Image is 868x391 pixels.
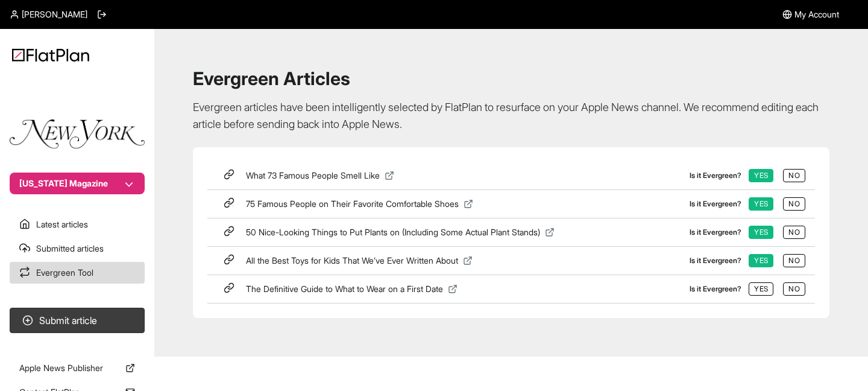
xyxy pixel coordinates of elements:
[10,214,145,235] a: Latest articles
[10,308,145,333] button: Submit article
[10,357,145,379] a: Apple News Publisher
[783,169,805,182] button: No
[690,172,741,179] label: Is it Evergreen?
[794,8,839,21] span: My Account
[22,8,87,21] span: [PERSON_NAME]
[12,48,89,62] img: Logo
[246,199,459,209] span: 75 Famous People on Their Favorite Comfortable Shoes
[246,255,458,265] span: All the Best Toys for Kids That We’ve Ever Written About
[783,282,805,296] button: No
[690,200,741,208] label: Is it Evergreen?
[749,282,773,296] button: Yes
[749,197,773,211] button: Yes
[10,238,145,259] a: Submitted articles
[10,173,145,194] button: [US_STATE] Magazine
[10,262,145,284] a: Evergreen Tool
[749,254,773,267] button: Yes
[10,8,87,21] a: [PERSON_NAME]
[690,285,741,293] label: Is it Evergreen?
[783,226,805,239] button: No
[10,119,145,148] img: Publication Logo
[749,226,773,239] button: Yes
[246,284,443,294] span: The Definitive Guide to What to Wear on a First Date
[690,229,741,236] label: Is it Evergreen?
[783,197,805,211] button: No
[246,170,380,180] span: What 73 Famous People Smell Like
[193,99,829,133] p: Evergreen articles have been intelligently selected by FlatPlan to resurface on your Apple News c...
[690,257,741,264] label: Is it Evergreen?
[246,227,540,237] span: 50 Nice-Looking Things to Put Plants on (Including Some Actual Plant Stands)
[193,68,829,89] h1: Evergreen Articles
[749,169,773,182] button: Yes
[783,254,805,267] button: No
